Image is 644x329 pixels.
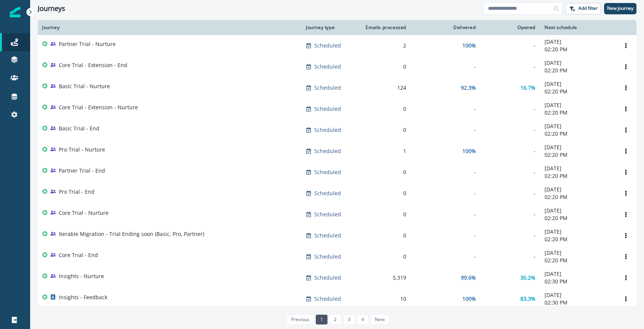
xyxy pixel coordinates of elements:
[545,101,611,109] p: [DATE]
[545,291,611,299] p: [DATE]
[485,168,535,176] div: -
[545,80,611,88] p: [DATE]
[485,24,535,31] div: Opened
[363,274,406,282] div: 5,319
[620,272,632,283] button: Options
[314,295,341,303] p: Scheduled
[314,63,341,70] p: Scheduled
[314,253,341,260] p: Scheduled
[620,124,632,136] button: Options
[38,225,636,246] a: Iterable Migration - Trial Ending soon (Basic, Pro, Partner)Scheduled0--[DATE]02:20 PMOptions
[461,84,476,92] p: 92.3%
[620,293,632,305] button: Options
[545,228,611,236] p: [DATE]
[357,315,369,324] a: Page 4
[485,190,535,197] div: -
[314,84,341,92] p: Scheduled
[10,7,20,17] img: Inflection
[363,24,406,31] div: Emails processed
[620,230,632,241] button: Options
[314,126,341,134] p: Scheduled
[545,278,611,285] p: 02:30 PM
[314,42,341,49] p: Scheduled
[607,6,633,11] p: New journey
[545,88,611,95] p: 02:20 PM
[578,6,598,11] p: Add filter
[314,168,341,176] p: Scheduled
[38,119,636,141] a: Basic Trial - EndScheduled0--[DATE]02:20 PMOptions
[59,146,105,153] p: Pro Trial - Nurture
[285,315,389,324] ul: Pagination
[545,214,611,222] p: 02:20 PM
[520,274,535,282] p: 30.2%
[363,42,406,49] div: 2
[462,147,476,155] p: 100%
[38,183,636,204] a: Pro Trial - EndScheduled0--[DATE]02:20 PMOptions
[363,84,406,92] div: 124
[363,211,406,218] div: 0
[415,190,476,197] div: -
[485,253,535,260] div: -
[620,167,632,178] button: Options
[545,186,611,193] p: [DATE]
[415,126,476,134] div: -
[59,167,105,174] p: Partner Trial - End
[462,42,476,49] p: 100%
[461,274,476,282] p: 99.6%
[314,232,341,239] p: Scheduled
[38,98,636,119] a: Core Trial - Extension - NurtureScheduled0--[DATE]02:20 PMOptions
[415,232,476,239] div: -
[59,251,98,259] p: Core Trial - End
[620,40,632,51] button: Options
[415,24,476,31] div: Delivered
[59,209,109,217] p: Core Trial - Nurture
[363,168,406,176] div: 0
[415,168,476,176] div: -
[485,42,535,49] div: -
[415,253,476,260] div: -
[38,204,636,225] a: Core Trial - NurtureScheduled0--[DATE]02:20 PMOptions
[545,151,611,159] p: 02:20 PM
[38,56,636,77] a: Core Trial - Extension - EndScheduled0--[DATE]02:20 PMOptions
[485,232,535,239] div: -
[485,105,535,113] div: -
[329,315,341,324] a: Page 2
[38,35,636,56] a: Partner Trial - NurtureScheduled2100%-[DATE]02:20 PMOptions
[306,24,353,31] div: Journey type
[620,61,632,72] button: Options
[415,211,476,218] div: -
[363,253,406,260] div: 0
[59,230,204,238] p: Iterable Migration - Trial Ending soon (Basic, Pro, Partner)
[316,315,327,324] a: Page 1 is your current page
[363,232,406,239] div: 0
[620,209,632,220] button: Options
[38,5,65,13] h1: Journeys
[38,77,636,98] a: Basic Trial - NurtureScheduled12492.3%16.7%[DATE]02:20 PMOptions
[363,63,406,70] div: 0
[462,295,476,303] p: 100%
[520,295,535,303] p: 83.3%
[314,274,341,282] p: Scheduled
[620,251,632,262] button: Options
[545,165,611,172] p: [DATE]
[415,63,476,70] div: -
[38,141,636,162] a: Pro Trial - NurtureScheduled1100%-[DATE]02:20 PMOptions
[545,172,611,180] p: 02:20 PM
[545,122,611,130] p: [DATE]
[59,61,127,69] p: Core Trial - Extension - End
[59,294,107,301] p: Insights - Feedback
[370,315,389,324] a: Next page
[314,190,341,197] p: Scheduled
[545,109,611,116] p: 02:20 PM
[545,257,611,264] p: 02:20 PM
[363,126,406,134] div: 0
[620,103,632,115] button: Options
[38,288,636,309] a: Insights - FeedbackScheduled10100%83.3%[DATE]02:30 PMOptions
[314,105,341,113] p: Scheduled
[59,125,99,132] p: Basic Trial - End
[363,295,406,303] div: 10
[565,3,601,14] button: Add filter
[620,82,632,93] button: Options
[545,24,611,31] div: Next schedule
[363,105,406,113] div: 0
